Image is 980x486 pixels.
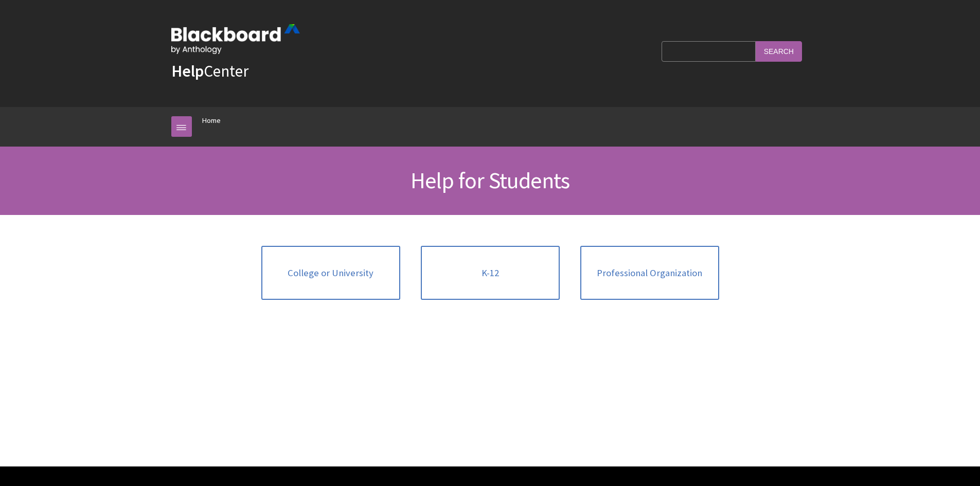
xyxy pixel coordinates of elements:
[171,24,300,54] img: Blackboard by Anthology
[421,246,560,300] a: K-12
[482,267,499,279] span: K-12
[597,267,702,279] span: Professional Organization
[411,166,569,194] span: Help for Students
[261,246,400,300] a: College or University
[171,61,248,81] a: HelpCenter
[171,61,204,81] strong: Help
[202,114,221,127] a: Home
[288,267,373,279] span: College or University
[756,41,802,61] input: Search
[580,246,719,300] a: Professional Organization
